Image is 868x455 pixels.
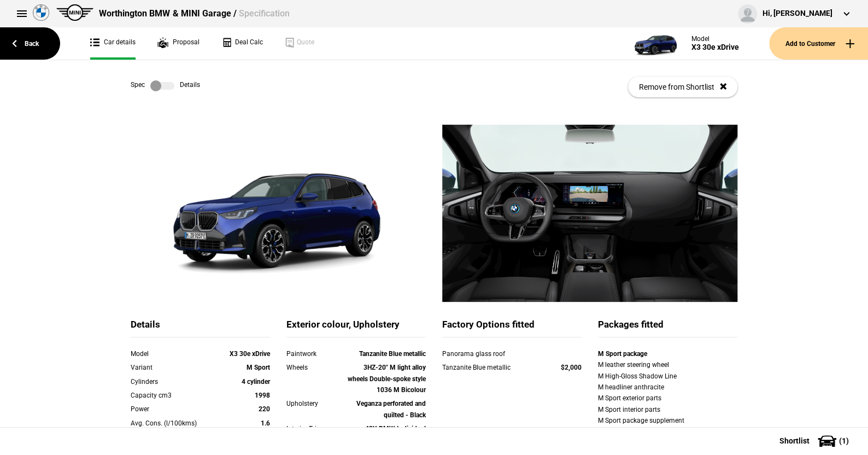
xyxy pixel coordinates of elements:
strong: 1998 [255,392,270,399]
div: Packages fitted [598,318,737,337]
strong: 1.6 [261,419,270,427]
a: Proposal [157,27,200,60]
strong: M Sport package [598,350,647,358]
div: Variant [131,362,214,373]
img: mini.png [56,4,93,21]
strong: Tanzanite Blue metallic [359,350,426,358]
strong: 4 cylinder [242,378,270,386]
div: Factory Options fitted [442,318,582,337]
div: Paintwork [286,348,342,359]
div: Tanzanite Blue metallic [442,362,540,373]
div: Spec Details [131,80,200,91]
div: Cylinders [131,376,214,387]
div: Details [131,318,270,337]
div: Interior Trim [286,423,342,434]
div: Model [131,348,214,359]
strong: $2,000 [561,364,582,371]
span: ( 1 ) [839,437,849,445]
strong: Veganza perforated and quilted - Black [356,400,426,418]
div: Worthington BMW & MINI Garage / [99,8,289,20]
div: Power [131,404,214,415]
button: Shortlist(1) [763,427,868,454]
div: Avg. Cons. (l/100kms) [131,418,214,429]
div: Model [691,35,739,43]
strong: 43Y-BMW Individual Magnolia fine-wood trim / fine print [350,425,426,455]
div: Upholstery [286,398,342,409]
div: Hi, [PERSON_NAME] [763,8,832,19]
div: Wheels [286,362,342,373]
button: Add to Customer [769,27,868,60]
a: Deal Calc [221,27,263,60]
strong: 220 [259,405,270,413]
strong: 3HZ-20" M light alloy wheels Double-spoke style 1036 M Bicolour [348,364,426,394]
div: Exterior colour, Upholstery [286,318,426,337]
span: Specification [238,8,289,19]
div: M leather steering wheel M High-Gloss Shadow Line M headliner anthracite M Sport exterior parts M... [598,359,737,426]
img: bmw.png [33,4,49,21]
span: Shortlist [779,437,810,445]
div: X3 30e xDrive [691,43,739,52]
strong: M Sport [247,364,270,371]
div: Capacity cm3 [131,390,214,401]
a: Car details [90,27,136,60]
button: Remove from Shortlist [628,77,737,97]
strong: X3 30e xDrive [230,350,270,358]
div: Panorama glass roof [442,348,540,359]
